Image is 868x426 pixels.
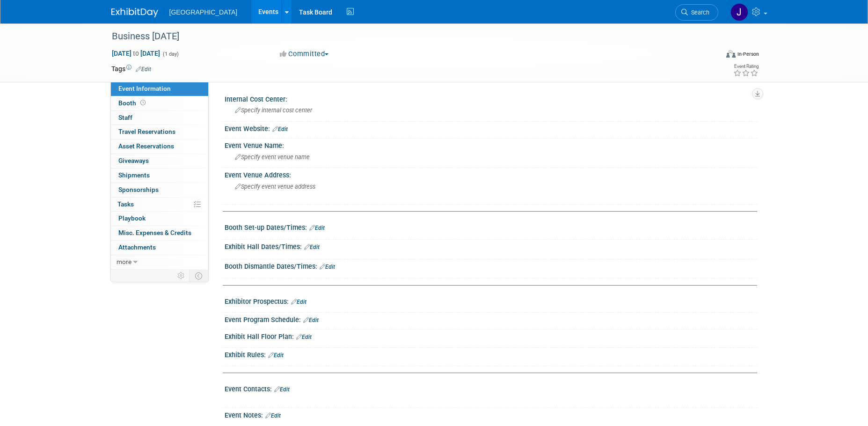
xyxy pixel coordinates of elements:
div: Internal Cost Center: [225,92,757,104]
td: Personalize Event Tab Strip [173,270,190,282]
span: Asset Reservations [118,142,174,150]
a: Edit [309,225,325,231]
a: more [111,255,208,269]
a: Edit [268,352,284,359]
div: Exhibitor Prospectus: [225,294,757,307]
div: Exhibit Rules: [225,348,757,360]
span: Search [688,9,709,16]
div: Event Format [663,49,759,63]
span: [GEOGRAPHIC_DATA] [169,8,238,16]
div: Business [DATE] [109,28,704,45]
span: Shipments [118,171,150,179]
span: [DATE] [DATE] [111,49,160,58]
a: Edit [136,66,151,73]
div: Event Contacts: [225,382,757,394]
div: Booth Set-up Dates/Times: [225,220,757,233]
a: Asset Reservations [111,140,208,154]
span: (1 day) [162,51,179,57]
a: Misc. Expenses & Credits [111,226,208,240]
a: Event Information [111,82,208,96]
span: to [131,50,140,57]
span: Booth [118,99,147,107]
div: Exhibit Hall Dates/Times: [225,240,757,252]
a: Edit [303,317,319,323]
div: Event Venue Address: [225,168,757,180]
span: Travel Reservations [118,128,175,135]
a: Edit [320,264,335,270]
span: Event Information [118,85,171,92]
a: Staff [111,111,208,125]
span: Staff [118,114,132,121]
a: Edit [304,244,320,250]
img: Format-Inperson.png [726,50,736,58]
div: Event Program Schedule: [225,313,757,325]
div: Booth Dismantle Dates/Times: [225,259,757,272]
button: Committed [277,49,332,59]
span: Booth not reserved yet [139,99,147,106]
span: Tasks [117,200,134,208]
span: Misc. Expenses & Credits [118,229,191,236]
a: Edit [296,334,312,340]
a: Booth [111,96,208,110]
a: Edit [291,299,306,305]
a: Sponsorships [111,183,208,197]
div: Event Venue Name: [225,139,757,150]
td: Tags [111,64,151,73]
div: Exhibit Hall Floor Plan: [225,330,757,342]
a: Travel Reservations [111,125,208,139]
span: Attachments [118,243,156,251]
span: Giveaways [118,157,149,164]
div: In-Person [737,51,759,58]
a: Giveaways [111,154,208,168]
div: Event Notes: [225,408,757,420]
span: Specify internal cost center [235,107,312,114]
a: Edit [274,386,290,393]
div: Event Website: [225,122,757,134]
a: Tasks [111,198,208,212]
span: more [117,258,131,265]
span: Specify event venue address [235,183,315,190]
a: Playbook [111,212,208,226]
a: Attachments [111,241,208,255]
span: Sponsorships [118,186,159,193]
a: Edit [272,126,288,132]
span: Playbook [118,214,146,222]
a: Shipments [111,169,208,183]
a: Edit [265,412,281,419]
div: Event Rating [733,64,759,69]
span: Specify event venue name [235,154,310,161]
img: ExhibitDay [111,8,158,17]
a: Search [675,4,718,21]
img: Jessica Belcher [730,3,748,21]
td: Toggle Event Tabs [189,270,208,282]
